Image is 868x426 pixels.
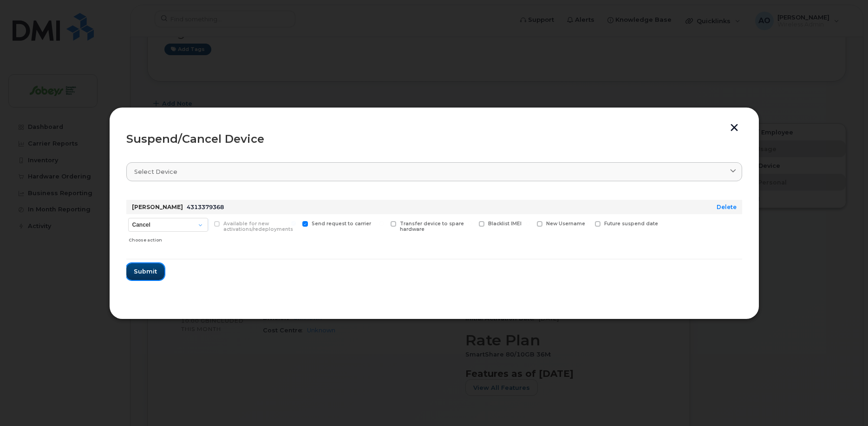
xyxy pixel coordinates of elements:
input: Available for new activations/redeployments [203,221,208,226]
span: Send request to carrier [312,221,371,227]
div: Choose action [129,233,208,244]
a: Delete [717,203,737,210]
strong: [PERSON_NAME] [132,203,183,210]
span: 4313379368 [187,203,224,210]
span: Select device [134,167,177,176]
button: Submit [126,263,164,280]
span: Future suspend date [604,221,658,227]
span: New Username [546,221,585,227]
a: Select device [126,162,742,181]
span: Blacklist IMEI [488,221,522,227]
span: Submit [134,267,157,276]
input: Send request to carrier [291,221,296,226]
input: New Username [526,221,530,226]
input: Future suspend date [584,221,588,226]
input: Transfer device to spare hardware [379,221,384,226]
div: Suspend/Cancel Device [126,134,742,145]
input: Blacklist IMEI [468,221,472,226]
span: Available for new activations/redeployments [223,221,293,233]
span: Transfer device to spare hardware [400,221,464,233]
